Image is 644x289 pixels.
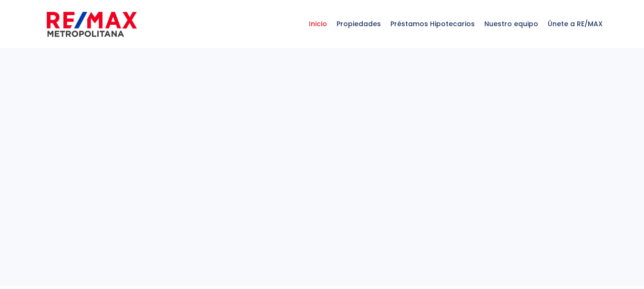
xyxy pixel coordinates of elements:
img: remax-metropolitana-logo [47,10,137,39]
span: Préstamos Hipotecarios [386,10,480,38]
span: Propiedades [332,10,386,38]
span: Inicio [304,10,332,38]
span: Nuestro equipo [480,10,543,38]
span: Únete a RE/MAX [543,10,607,38]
